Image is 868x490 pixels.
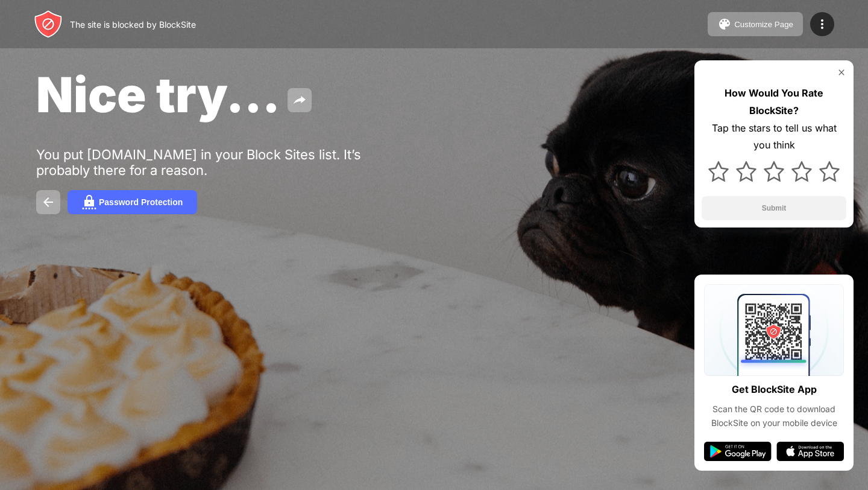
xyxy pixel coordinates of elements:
[702,84,846,119] div: How Would You Rate BlockSite?
[36,65,280,124] span: Nice try...
[704,284,844,376] img: qrcode.svg
[732,381,817,398] div: Get BlockSite App
[82,195,96,209] img: password.svg
[702,119,846,154] div: Tap the stars to tell us what you think
[702,196,846,220] button: Submit
[837,68,846,77] img: rate-us-close.svg
[815,17,829,31] img: menu-icon.svg
[292,93,307,107] img: share.svg
[99,197,183,207] div: Password Protection
[708,161,729,182] img: star.svg
[36,147,409,178] div: You put [DOMAIN_NAME] in your Block Sites list. It’s probably there for a reason.
[41,195,55,209] img: back.svg
[704,402,844,430] div: Scan the QR code to download BlockSite on your mobile device
[708,12,803,36] button: Customize Page
[734,20,793,29] div: Customize Page
[70,19,196,30] div: The site is blocked by BlockSite
[764,161,784,182] img: star.svg
[819,161,840,182] img: star.svg
[776,442,844,461] img: app-store.svg
[68,190,197,214] button: Password Protection
[34,10,63,39] img: header-logo.svg
[736,161,756,182] img: star.svg
[791,161,812,182] img: star.svg
[717,17,732,31] img: pallet.svg
[704,442,772,461] img: google-play.svg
